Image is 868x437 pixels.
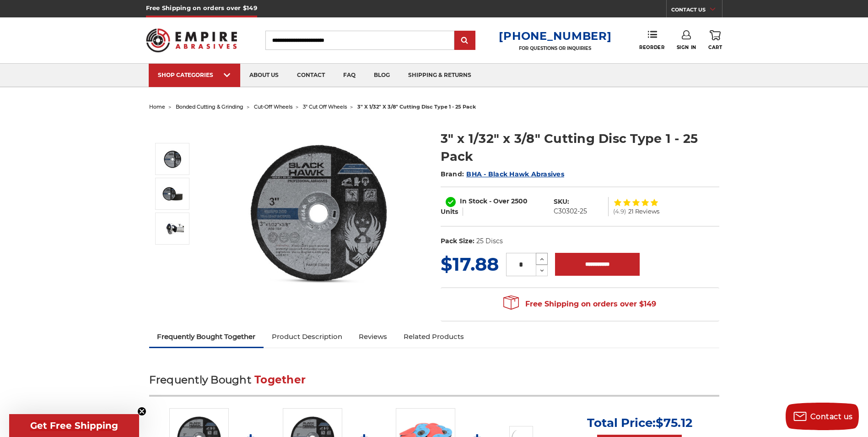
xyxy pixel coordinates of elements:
dd: C30302-25 [554,207,587,216]
a: shipping & returns [399,64,480,87]
a: cut-off wheels [254,104,292,110]
a: [PHONE_NUMBER] [499,29,611,43]
a: Frequently Bought Together [149,327,264,347]
span: Brand: [441,170,464,178]
span: - Over [489,197,509,205]
a: Reorder [639,30,664,50]
p: Total Price: [587,415,692,430]
img: 3" x 1/32" x 3/8" Cutting Disc [161,182,184,205]
span: Get Free Shipping [30,420,118,431]
span: Together [254,373,306,386]
span: 2500 [511,197,528,205]
span: Free Shipping on orders over $149 [503,295,656,313]
span: Frequently Bought [149,373,251,386]
a: Product Description [264,327,350,347]
a: about us [240,64,288,87]
dt: SKU: [554,197,569,207]
a: bonded cutting & grinding [176,104,243,110]
div: Get Free ShippingClose teaser [9,414,139,437]
span: Contact us [810,412,853,421]
dt: Pack Size: [441,236,474,246]
a: Related Products [395,327,472,347]
img: 3-inch ultra-thin cutting disc for die grinder, efficient Type 1 blade [161,217,184,240]
span: 3" x 1/32" x 3/8" cutting disc type 1 - 25 pack [357,104,476,110]
h1: 3" x 1/32" x 3/8" Cutting Disc Type 1 - 25 Pack [441,130,719,165]
span: 21 Reviews [628,208,659,214]
p: FOR QUESTIONS OR INQUIRIES [499,45,611,51]
img: 3" x 1/32" x 3/8" Cut Off Wheel [161,147,184,170]
span: In Stock [460,197,487,205]
a: CONTACT US [671,5,722,17]
a: 3" cut off wheels [303,104,347,110]
a: home [149,104,165,110]
a: faq [334,64,365,87]
div: SHOP CATEGORIES [158,71,231,78]
a: Cart [708,30,722,50]
dd: 25 Discs [476,236,503,246]
img: 3" x 1/32" x 3/8" Cut Off Wheel [227,120,410,303]
a: Reviews [350,327,395,347]
span: Units [441,208,458,216]
a: BHA - Black Hawk Abrasives [466,170,564,178]
a: blog [365,64,399,87]
span: Sign In [677,44,696,50]
img: Empire Abrasives [146,22,237,58]
span: Reorder [639,44,664,50]
span: $75.12 [656,415,692,430]
span: (4.9) [613,208,626,214]
span: Cart [708,44,722,50]
span: $17.88 [441,253,499,275]
a: contact [288,64,334,87]
button: Close teaser [137,407,146,416]
button: Contact us [786,403,859,430]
